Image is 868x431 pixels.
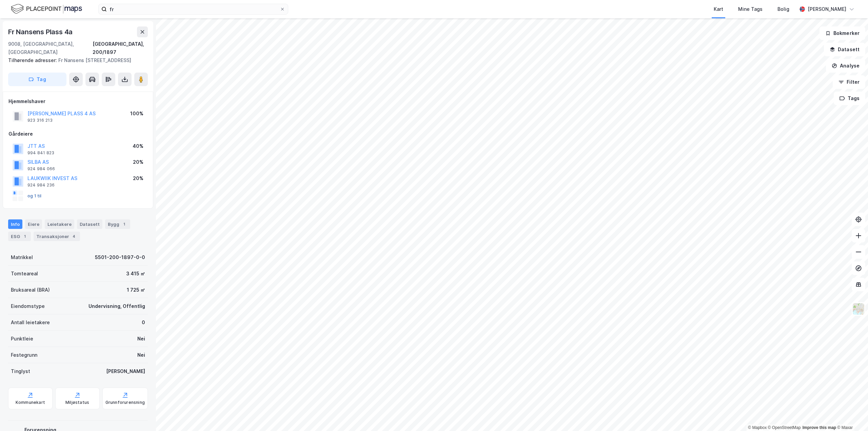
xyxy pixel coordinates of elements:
[133,174,143,182] div: 20%
[777,5,789,13] div: Bolig
[768,425,801,430] a: OpenStreetMap
[71,233,77,240] div: 4
[88,302,145,310] div: Undervisning, Offentlig
[105,219,130,229] div: Bygg
[803,425,836,430] a: Improve this map
[11,253,33,261] div: Matrikkel
[34,232,80,241] div: Transaksjoner
[8,56,142,64] div: Fr Nansens [STREET_ADDRESS]
[27,150,54,156] div: 994 841 823
[106,367,145,375] div: [PERSON_NAME]
[11,318,50,327] div: Antall leietakere
[21,233,28,240] div: 1
[133,142,143,150] div: 40%
[8,97,147,105] div: Hjemmelshaver
[738,5,763,13] div: Mine Tags
[820,26,865,40] button: Bokmerker
[77,219,102,229] div: Datasett
[130,110,143,118] div: 100%
[107,4,280,14] input: Søk på adresse, matrikkel, gårdeiere, leietakere eller personer
[27,166,55,172] div: 924 984 066
[127,286,145,294] div: 1 725 ㎡
[11,367,30,375] div: Tinglyst
[25,219,42,229] div: Eiere
[95,253,145,261] div: 5501-200-1897-0-0
[121,221,127,228] div: 1
[808,5,846,13] div: [PERSON_NAME]
[133,158,143,166] div: 20%
[27,182,55,188] div: 924 984 236
[11,3,82,15] img: logo.f888ab2527a4732fd821a326f86c7f29.svg
[137,351,145,359] div: Nei
[45,219,74,229] div: Leietakere
[714,5,723,13] div: Kart
[142,318,145,327] div: 0
[11,270,38,278] div: Tomteareal
[8,130,147,138] div: Gårdeiere
[11,335,33,343] div: Punktleie
[748,425,767,430] a: Mapbox
[8,232,31,241] div: ESG
[8,40,93,56] div: 9008, [GEOGRAPHIC_DATA], [GEOGRAPHIC_DATA]
[8,26,74,37] div: Fr Nansens Plass 4a
[852,302,865,315] img: Z
[834,398,868,431] iframe: Chat Widget
[105,400,145,405] div: Grunnforurensning
[137,335,145,343] div: Nei
[93,40,148,56] div: [GEOGRAPHIC_DATA], 200/1897
[826,59,865,73] button: Analyse
[833,75,865,89] button: Filter
[27,118,53,123] div: 923 316 213
[11,302,45,310] div: Eiendomstype
[834,398,868,431] div: Kontrollprogram for chat
[11,286,50,294] div: Bruksareal (BRA)
[16,400,45,405] div: Kommunekart
[8,73,66,86] button: Tag
[11,351,37,359] div: Festegrunn
[8,57,58,63] span: Tilhørende adresser:
[8,219,22,229] div: Info
[834,92,865,105] button: Tags
[65,400,89,405] div: Miljøstatus
[126,270,145,278] div: 3 415 ㎡
[824,43,865,56] button: Datasett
